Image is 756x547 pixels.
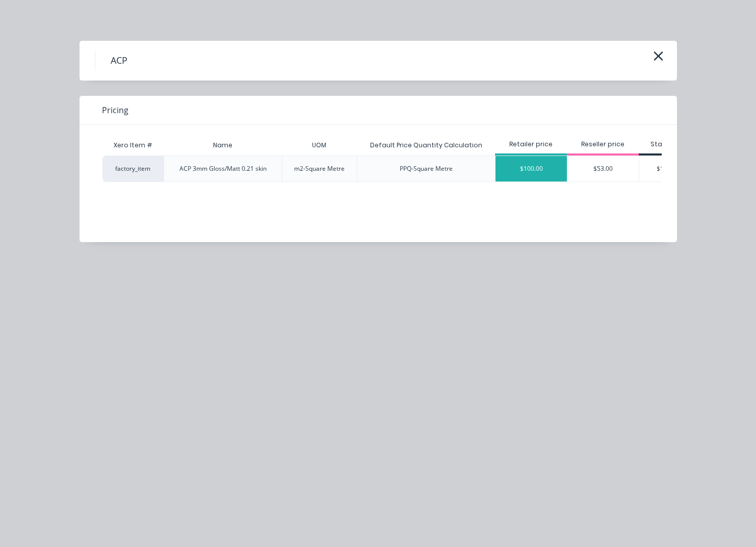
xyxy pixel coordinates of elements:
[95,51,143,70] h4: ACP
[304,133,334,158] div: UOM
[567,156,639,181] div: $53.00
[400,164,453,173] div: PPQ-Square Metre
[362,133,490,158] div: Default Price Quantity Calculation
[639,140,694,149] div: Standard
[102,104,128,116] span: Pricing
[179,164,267,173] div: ACP 3mm Gloss/Matt 0.21 skin
[567,140,639,149] div: Reseller price
[102,135,164,155] div: Xero Item #
[495,140,567,149] div: Retailer price
[102,155,164,182] div: factory_item
[496,156,567,181] div: $100.00
[205,133,241,158] div: Name
[294,164,345,173] div: m2-Square Metre
[639,156,694,181] div: $19.44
